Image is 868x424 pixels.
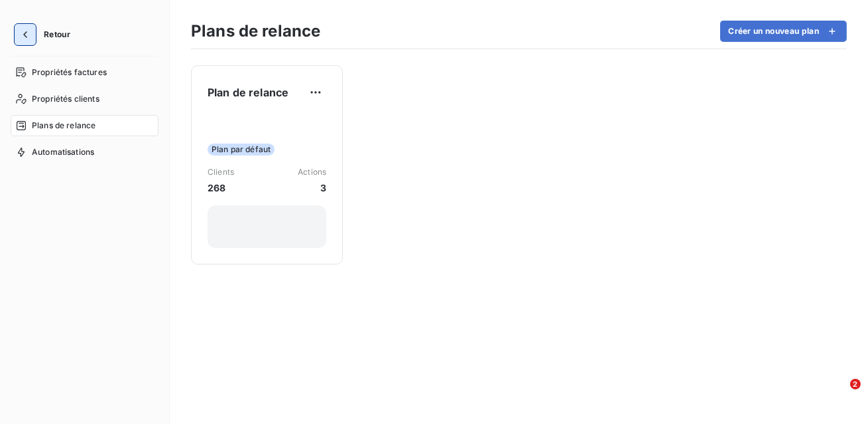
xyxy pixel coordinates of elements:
span: Automatisations [32,146,94,158]
span: Clients [208,166,234,178]
button: Créer un nouveau plan [720,21,847,42]
button: Retour [11,24,81,45]
span: 2 [850,379,861,389]
a: Propriétés factures [11,62,158,83]
span: Actions [298,166,326,178]
span: Propriétés factures [32,66,107,78]
span: Retour [44,31,70,39]
a: Plans de relance [11,115,158,136]
span: 3 [298,181,326,195]
h3: Plans de relance [191,19,320,43]
span: Plan de relance [208,84,288,100]
a: Automatisations [11,142,158,163]
span: Propriétés clients [32,93,99,105]
span: Plans de relance [32,120,95,132]
iframe: Intercom live chat [823,379,855,411]
span: Plan par défaut [208,144,275,156]
a: Propriétés clients [11,88,158,110]
span: 268 [208,181,234,195]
